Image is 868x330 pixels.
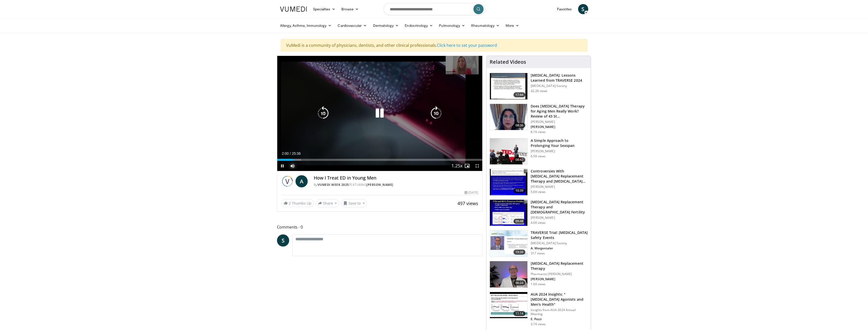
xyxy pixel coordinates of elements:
a: Allergy, Asthma, Immunology [277,20,335,31]
p: 317 views [531,251,545,255]
h4: Related Videos [490,59,526,65]
a: 09:48 [MEDICAL_DATA] Replacement Therapy and [DEMOGRAPHIC_DATA] Fertility [PERSON_NAME] 4.0K views [490,200,588,226]
span: 25:36 [292,151,301,156]
a: 10:39 Controversies With [MEDICAL_DATA] Replacement Therapy and [MEDICAL_DATA] Can… [PERSON_NAME]... [490,169,588,195]
button: Share [316,199,339,207]
h3: [MEDICAL_DATA] Replacement Therapy and [DEMOGRAPHIC_DATA] Fertility [531,200,588,215]
img: 4d022421-20df-4b46-86b4-3f7edf7cbfde.150x105_q85_crop-smart_upscale.jpg [490,292,527,318]
p: 8.1K views [531,130,546,134]
div: By FEATURING [314,183,478,187]
a: Click here to set your password [437,42,497,48]
p: Insights from AUA 2024 Annual Meeting [531,308,588,316]
img: VuMedi Logo [280,7,307,12]
a: Specialties [310,4,339,14]
a: 08:36 Does [MEDICAL_DATA] Therapy for Aging Men Really Work? Review of 43 St… [PERSON_NAME] [PERS... [490,104,588,134]
span: 09:48 [513,219,526,224]
p: [PERSON_NAME] [531,125,588,129]
img: e23de6d5-b3cf-4de1-8780-c4eec047bbc0.150x105_q85_crop-smart_upscale.jpg [490,261,527,288]
span: 17:44 [513,92,526,97]
span: 11:14 [513,311,526,316]
a: More [503,20,522,31]
a: Dermatology [370,20,402,31]
a: Favorites [554,4,575,14]
div: Progress Bar [277,159,483,161]
a: S [277,234,289,247]
p: [PERSON_NAME] [531,120,588,124]
h3: Does [MEDICAL_DATA] Therapy for Aging Men Really Work? Review of 43 St… [531,104,588,119]
p: [PERSON_NAME] [531,185,588,189]
a: Endocrinology [402,20,436,31]
span: 06:24 [513,280,526,285]
a: Rheumatology [468,20,503,31]
h4: How I Treat ED in Young Men [314,175,478,181]
p: 4.0K views [531,221,546,225]
a: 06:24 [MEDICAL_DATA] Replacement Therapy Pharmacist [PERSON_NAME] [PERSON_NAME] 1.6K views [490,261,588,288]
p: [PERSON_NAME] [531,277,588,281]
span: 2:00 [282,151,289,156]
span: 10:39 [513,188,526,193]
span: 08:47 [513,157,526,162]
p: [PERSON_NAME] [531,149,588,153]
video-js: Video Player [277,56,483,171]
h3: A Simple Approach to Prolonging Your Sexspan [531,138,588,148]
p: A. Morgentaler [531,246,588,250]
span: 19:39 [513,250,526,255]
a: Pulmonology [436,20,468,31]
input: Search topics, interventions [383,3,485,15]
a: 19:39 TRAVERSE Trial: [MEDICAL_DATA] Safety Events [MEDICAL_DATA] Society A. Morgentaler 317 views [490,230,588,257]
p: Pharmacist [PERSON_NAME] [531,272,588,276]
a: A [296,175,308,187]
button: Save to [341,199,367,207]
div: [DATE] [465,190,478,195]
span: Comments 0 [277,224,483,230]
button: Pause [277,161,287,171]
span: 08:36 [513,123,526,128]
p: [MEDICAL_DATA] Society [531,84,588,88]
h3: TRAVERSE Trial: [MEDICAL_DATA] Safety Events [531,230,588,240]
p: 3.1K views [531,322,546,326]
a: [PERSON_NAME] [366,183,393,187]
p: 42.2K views [531,89,547,93]
div: VuMedi is a community of physicians, dentists, and other clinical professionals. [281,39,587,52]
h3: [MEDICAL_DATA]: Lessons Learned from TRAVERSE 2024 [531,73,588,83]
p: [MEDICAL_DATA] Society [531,241,588,245]
img: 1317c62a-2f0d-4360-bee0-b1bff80fed3c.150x105_q85_crop-smart_upscale.jpg [490,73,527,99]
a: 2 Thumbs Up [281,199,314,207]
a: 17:44 [MEDICAL_DATA]: Lessons Learned from TRAVERSE 2024 [MEDICAL_DATA] Society 42.2K views [490,73,588,100]
h3: AUA 2024 Insights: " [MEDICAL_DATA] Agonists and Men's Health" [531,292,588,307]
img: 418933e4-fe1c-4c2e-be56-3ce3ec8efa3b.150x105_q85_crop-smart_upscale.jpg [490,169,527,195]
p: E. Pozzi [531,317,588,321]
button: Fullscreen [472,161,482,171]
img: 4d4bce34-7cbb-4531-8d0c-5308a71d9d6c.150x105_q85_crop-smart_upscale.jpg [490,104,527,130]
h3: [MEDICAL_DATA] Replacement Therapy [531,261,588,271]
a: Vumedi Week 2025 [318,183,349,187]
span: 497 views [457,200,478,206]
img: Vumedi Week 2025 [281,175,293,187]
span: / [290,151,291,156]
img: c4bd4661-e278-4c34-863c-57c104f39734.150x105_q85_crop-smart_upscale.jpg [490,138,527,165]
a: 11:14 AUA 2024 Insights: " [MEDICAL_DATA] Agonists and Men's Health" Insights from AUA 2024 Annua... [490,292,588,326]
a: Browse [338,4,362,14]
a: 08:47 A Simple Approach to Prolonging Your Sexspan [PERSON_NAME] 6.5K views [490,138,588,165]
p: 5.6K views [531,190,546,194]
p: 6.5K views [531,154,546,158]
img: 9812f22f-d817-4923-ae6c-a42f6b8f1c21.png.150x105_q85_crop-smart_upscale.png [490,230,527,257]
a: Cardiovascular [335,20,370,31]
span: 2 [289,201,291,206]
p: [PERSON_NAME] [531,216,588,220]
img: 58e29ddd-d015-4cd9-bf96-f28e303b730c.150x105_q85_crop-smart_upscale.jpg [490,200,527,226]
a: S [578,4,588,14]
button: Mute [287,161,298,171]
button: Enable picture-in-picture mode [462,161,472,171]
p: 1.6K views [531,282,546,286]
button: Playback Rate [452,161,462,171]
h3: Controversies With [MEDICAL_DATA] Replacement Therapy and [MEDICAL_DATA] Can… [531,169,588,184]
